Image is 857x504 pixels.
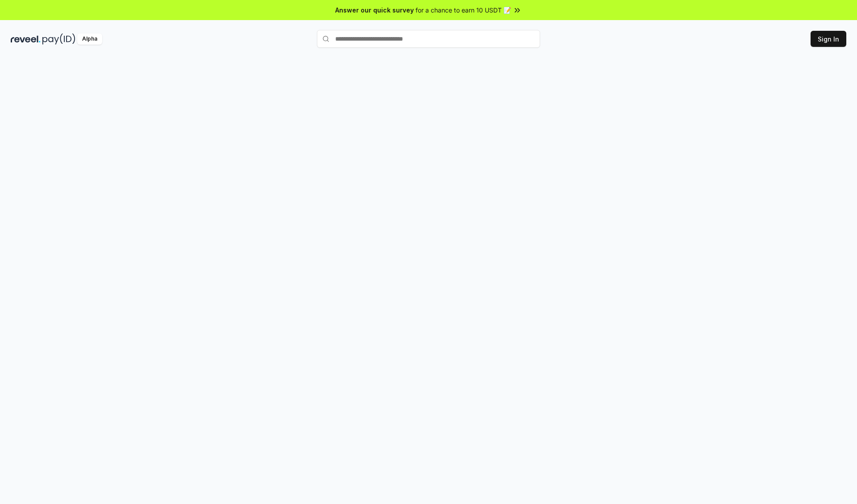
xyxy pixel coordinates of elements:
span: Answer our quick survey [335,5,414,15]
img: pay_id [42,33,75,45]
span: for a chance to earn 10 USDT 📝 [416,5,511,15]
button: Sign In [811,31,846,47]
div: Alpha [77,33,102,45]
img: reveel_dark [11,33,41,45]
